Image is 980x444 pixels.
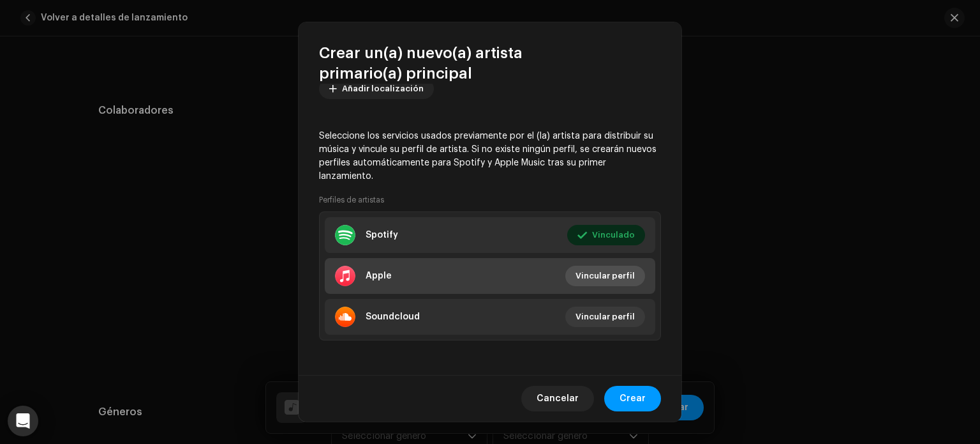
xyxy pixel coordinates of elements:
div: Spotify [366,230,398,240]
div: Open Intercom Messenger [8,406,38,436]
small: Perfiles de artistas [319,194,384,206]
div: Apple [366,271,392,281]
button: Crear [604,386,661,411]
button: Cancelar [521,386,594,411]
button: Vincular perfil [565,266,645,286]
div: Soundcloud [366,312,420,322]
span: Vincular perfil [575,304,635,330]
span: Cancelar [537,386,579,411]
span: Crear [620,386,646,411]
span: Vincular perfil [575,263,635,289]
p: Seleccione los servicios usados previamente por el (la) artista para distribuir su música y vincu... [319,130,661,183]
span: Añadir localización [342,76,424,102]
button: Añadir localización [319,79,434,99]
span: Vinculado [592,222,635,248]
span: Crear un(a) nuevo(a) artista primario(a) principal [319,43,661,84]
button: Vincular perfil [565,307,645,327]
button: Vinculado [567,225,645,245]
